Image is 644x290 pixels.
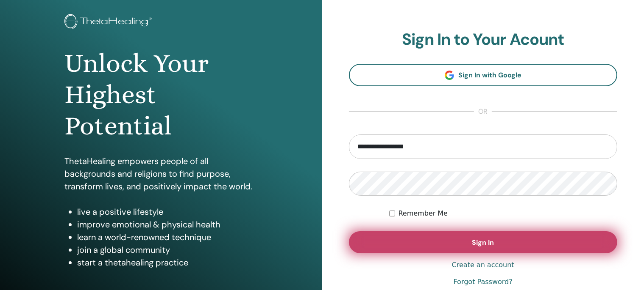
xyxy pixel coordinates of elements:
span: or [474,107,492,117]
p: ThetaHealing empowers people of all backgrounds and religions to find purpose, transform lives, a... [64,155,258,193]
button: Sign In [349,231,618,253]
a: Create an account [452,260,514,270]
li: start a thetahealing practice [77,256,258,269]
span: Sign In [472,238,494,247]
li: join a global community [77,243,258,256]
li: improve emotional & physical health [77,218,258,231]
div: Keep me authenticated indefinitely or until I manually logout [389,208,617,219]
span: Sign In with Google [458,71,521,79]
a: Forgot Password? [454,277,513,287]
a: Sign In with Google [349,64,618,86]
li: learn a world-renowned technique [77,231,258,243]
li: live a positive lifestyle [77,205,258,218]
h2: Sign In to Your Acount [349,30,618,49]
label: Remember Me [399,208,448,219]
h1: Unlock Your Highest Potential [64,48,258,142]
